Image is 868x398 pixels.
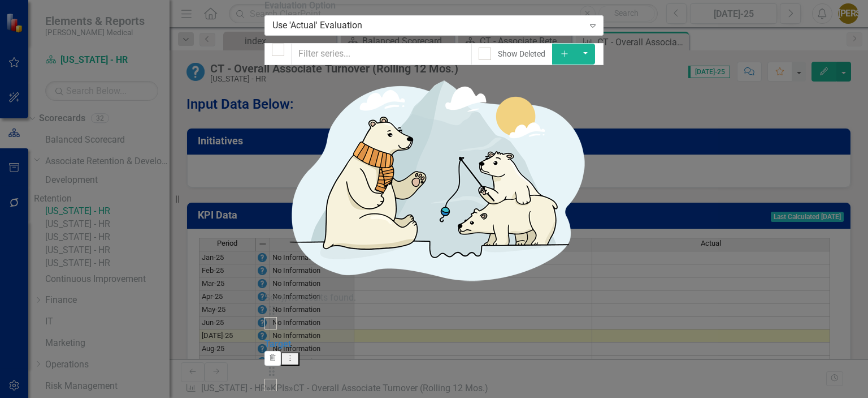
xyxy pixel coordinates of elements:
div: Use 'Actual' Evaluation [272,19,584,32]
div: Show Deleted [498,48,545,59]
img: No results found [264,65,604,292]
div: Sorry, no results found. [264,292,604,305]
input: Filter series... [291,43,472,65]
a: Target [264,339,291,349]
